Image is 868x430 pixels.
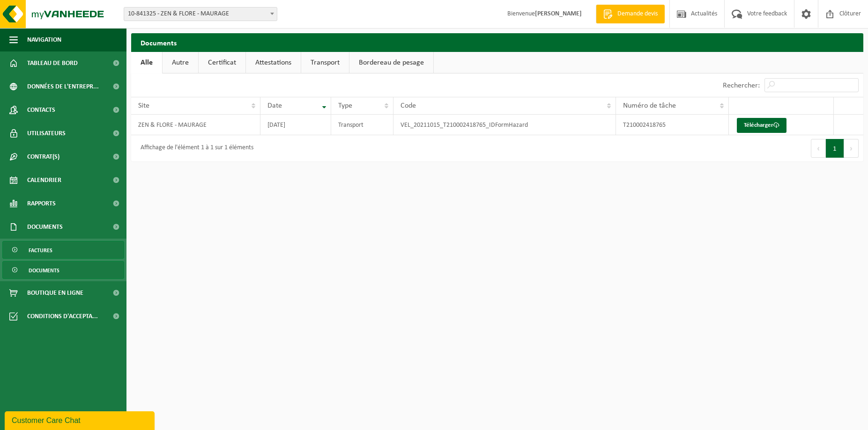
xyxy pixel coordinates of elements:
[131,115,260,135] td: ZEN & FLORE - MAURAGE
[27,28,61,51] span: Navigation
[615,9,660,19] span: Demande devis
[199,52,245,73] a: Certificat
[535,10,582,17] strong: [PERSON_NAME]
[27,281,83,305] span: Boutique en ligne
[27,305,98,328] span: Conditions d'accepta...
[136,140,253,157] div: Affichage de l'élément 1 à 1 sur 1 éléments
[331,115,394,135] td: Transport
[29,262,59,279] span: Documents
[723,82,760,89] label: Rechercher:
[2,241,124,259] a: Factures
[27,51,78,75] span: Tableau de bord
[811,139,826,158] button: Previous
[27,215,63,239] span: Documents
[596,5,665,23] a: Demande devis
[246,52,301,73] a: Attestations
[338,102,352,109] span: Type
[623,102,676,109] span: Numéro de tâche
[27,168,61,192] span: Calendrier
[163,52,198,73] a: Autre
[616,115,729,135] td: T210002418765
[301,52,349,73] a: Transport
[267,102,282,109] span: Date
[27,122,66,145] span: Utilisateurs
[124,7,277,21] span: 10-841325 - ZEN & FLORE - MAURAGE
[260,115,331,135] td: [DATE]
[131,33,863,51] h2: Documents
[2,261,124,279] a: Documents
[826,139,844,158] button: 1
[27,145,59,168] span: Contrat(s)
[737,118,786,133] a: Télécharger
[124,7,277,21] span: 10-841325 - ZEN & FLORE - MAURAGE
[27,75,99,98] span: Données de l'entrepr...
[27,192,56,215] span: Rapports
[349,52,433,73] a: Bordereau de pesage
[5,409,156,430] iframe: chat widget
[844,139,859,158] button: Next
[401,102,416,109] span: Code
[27,98,55,122] span: Contacts
[131,52,162,73] a: Alle
[138,102,149,109] span: Site
[29,241,52,259] span: Factures
[393,115,616,135] td: VEL_20211015_T210002418765_IDFormHazard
